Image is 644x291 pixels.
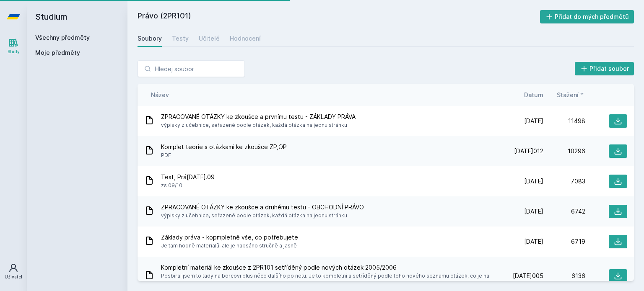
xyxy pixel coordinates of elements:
span: Posbíral jsem to tady na borcovi plus něco dalšího po netu. Je to kompletní a setříděný podle toh... [161,272,498,288]
button: Stažení [557,90,585,99]
input: Hledej soubor [138,60,245,77]
a: Soubory [138,30,162,47]
span: Je tam hodně materialů, ale je napsáno stručně a jasně [161,242,298,250]
a: Všechny předměty [35,34,90,41]
span: Test, Prá[DATE].09 [161,173,215,181]
div: 6719 [543,237,585,246]
span: Základy práva - kopmpletně vše, co potřebujete [161,233,298,242]
span: [DATE]012 [514,147,543,155]
a: Hodnocení [230,30,261,47]
div: 7083 [543,177,585,185]
span: [DATE] [524,237,543,246]
button: Název [151,90,169,99]
span: [DATE]005 [513,272,543,280]
div: Soubory [138,34,162,43]
div: Hodnocení [230,34,261,43]
a: Study [2,33,25,59]
span: [DATE] [524,207,543,216]
a: Učitelé [199,30,220,47]
a: Testy [172,30,189,47]
span: Komplet teorie s otázkami ke zkoušce ZP,OP [161,143,287,151]
div: Study [8,49,20,55]
button: Datum [524,90,543,99]
div: Učitelé [199,34,220,43]
div: Uživatel [5,274,22,280]
span: [DATE] [524,117,543,125]
span: Stažení [557,90,579,99]
span: Kompletní materiál ke zkoušce z 2PR101 setříděný podle nových otázek 2005/2006 [161,263,498,272]
h2: Právo (2PR101) [138,10,540,23]
div: 10296 [543,147,585,155]
div: 6136 [543,272,585,280]
span: ZPRACOVANÉ OTÁZKY ke zkoušce a prvnímu testu - ZÁKLADY PRÁVA [161,113,356,121]
div: 11498 [543,117,585,125]
span: výpisky z učebnice, seřazené podle otázek, každá otázka na jednu stránku [161,121,356,129]
div: Testy [172,34,189,43]
span: ZPRACOVANÉ OTÁZKY ke zkoušce a druhému testu - OBCHODNÍ PRÁVO [161,203,364,211]
span: PDF [161,151,287,160]
span: zs 09/10 [161,181,215,190]
span: [DATE] [524,177,543,185]
a: Uživatel [2,259,25,284]
span: výpisky z učebnice, seřazené podle otázek, každá otázka na jednu stránku [161,211,364,220]
div: 6742 [543,207,585,216]
button: Přidat do mých předmětů [540,10,634,23]
button: Přidat soubor [575,62,634,75]
span: Moje předměty [35,49,80,57]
